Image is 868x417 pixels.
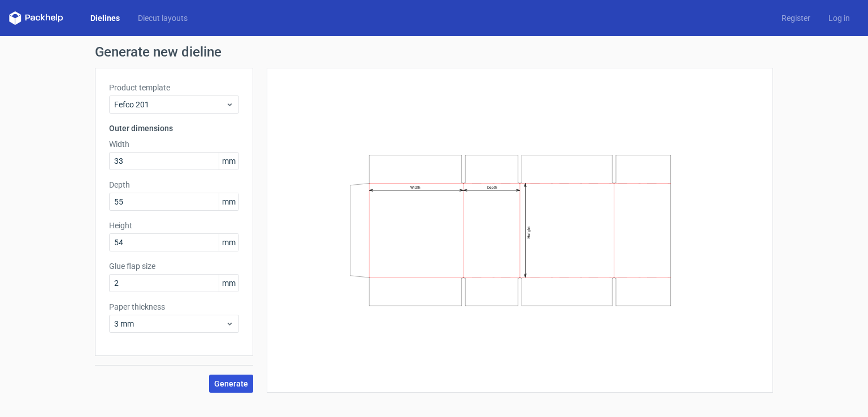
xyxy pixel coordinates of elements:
span: mm [219,153,238,170]
h3: Outer dimensions [109,123,239,134]
a: Dielines [81,12,129,24]
text: Width [410,185,420,190]
label: Height [109,220,239,231]
a: Log in [819,12,859,24]
span: mm [219,275,238,292]
label: Paper thickness [109,301,239,312]
text: Depth [487,185,497,190]
span: Generate [214,380,248,388]
a: Register [772,12,819,24]
span: Fefco 201 [114,99,225,110]
span: 3 mm [114,318,225,329]
label: Glue flap size [109,260,239,272]
label: Width [109,138,239,150]
a: Diecut layouts [129,12,197,24]
button: Generate [209,375,253,393]
label: Product template [109,82,239,93]
h1: Generate new dieline [95,45,773,59]
span: mm [219,193,238,210]
label: Depth [109,179,239,190]
text: Height [527,227,531,238]
span: mm [219,234,238,251]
